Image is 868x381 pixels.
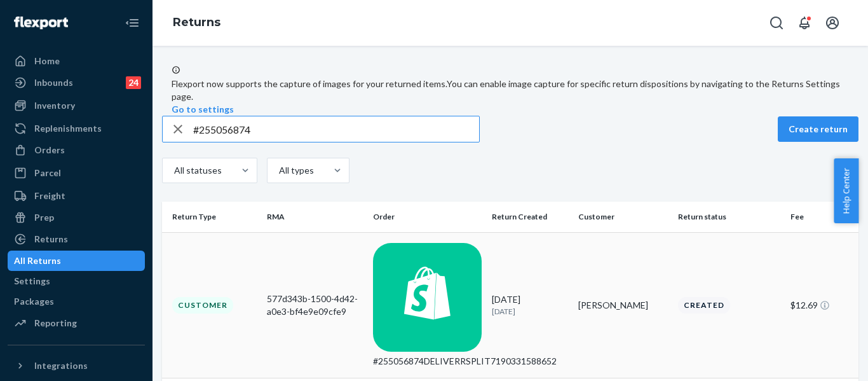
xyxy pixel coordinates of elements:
[8,271,145,291] a: Settings
[8,51,145,71] a: Home
[34,233,68,246] div: Returns
[8,291,145,312] a: Packages
[492,306,568,317] p: [DATE]
[578,299,668,312] div: [PERSON_NAME]
[34,167,61,179] div: Parcel
[8,73,145,93] a: Inbounds24
[834,158,858,223] button: Help Center
[262,202,368,232] th: RMA
[172,78,447,89] span: Flexport now supports the capture of images for your returned items.
[119,10,145,36] button: Close Navigation
[792,10,817,36] button: Open notifications
[34,211,54,224] div: Prep
[14,254,61,267] div: All Returns
[8,95,145,116] a: Inventory
[778,116,858,142] button: Create return
[126,76,141,89] div: 24
[279,164,312,177] div: All types
[14,17,68,29] img: Flexport logo
[34,99,75,112] div: Inventory
[492,293,568,317] div: [DATE]
[8,163,145,183] a: Parcel
[368,202,487,232] th: Order
[487,202,573,232] th: Return Created
[34,317,77,329] div: Reporting
[785,202,858,232] th: Fee
[8,186,145,206] a: Freight
[678,297,730,313] div: Created
[193,116,479,142] input: Search returns by rma, id, tracking number
[785,232,858,378] td: $12.69
[764,10,789,36] button: Open Search Box
[34,76,73,89] div: Inbounds
[8,313,145,333] a: Reporting
[34,122,102,135] div: Replenishments
[8,207,145,228] a: Prep
[14,275,50,287] div: Settings
[8,140,145,160] a: Orders
[373,355,482,368] div: #255056874DELIVERRSPLIT7190331588652
[8,356,145,376] button: Integrations
[172,103,234,116] button: Go to settings
[162,202,262,232] th: Return Type
[172,297,233,313] div: Customer
[34,359,88,372] div: Integrations
[8,118,145,139] a: Replenishments
[174,164,220,177] div: All statuses
[673,202,785,232] th: Return status
[8,229,145,249] a: Returns
[172,78,840,102] span: You can enable image capture for specific return dispositions by navigating to the Returns Settin...
[14,295,54,308] div: Packages
[267,293,363,318] div: 577d343b-1500-4d42-a0e3-bf4e9e09cfe9
[173,15,220,29] a: Returns
[820,10,845,36] button: Open account menu
[34,144,65,156] div: Orders
[8,251,145,271] a: All Returns
[573,202,673,232] th: Customer
[34,190,65,202] div: Freight
[163,4,231,41] ol: breadcrumbs
[34,55,60,67] div: Home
